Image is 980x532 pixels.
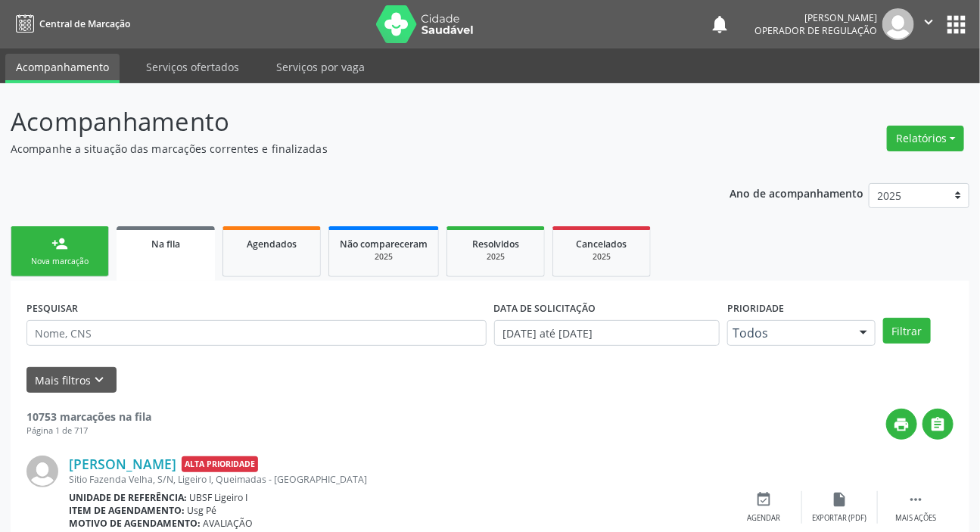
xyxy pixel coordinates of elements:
[26,425,151,437] div: Página 1 de 717
[340,238,428,250] span: Não compareceram
[494,297,596,320] label: DATA DE SOLICITAÇÃO
[914,8,943,40] button: 
[340,251,428,263] div: 2025
[727,297,784,320] label: Prioridade
[886,409,917,440] button: print
[883,318,931,344] button: Filtrar
[26,456,58,487] img: img
[69,517,201,530] b: Motivo de agendamento:
[69,473,726,486] div: Sitio Fazenda Velha, S/N, Ligeiro I, Queimadas - [GEOGRAPHIC_DATA]
[907,491,924,508] i: 
[39,17,130,30] span: Central de Marcação
[69,504,185,517] b: Item de agendamento:
[813,513,867,524] div: Exportar (PDF)
[733,325,845,341] span: Todos
[92,372,108,388] i: keyboard_arrow_down
[754,24,877,37] span: Operador de regulação
[69,491,187,504] b: Unidade de referência:
[69,456,176,472] a: [PERSON_NAME]
[887,126,964,151] button: Relatórios
[204,517,254,530] span: AVALIAÇÃO
[730,183,863,202] p: Ano de acompanhamento
[754,11,877,24] div: [PERSON_NAME]
[5,54,120,83] a: Acompanhamento
[11,11,130,36] a: Central de Marcação
[190,491,248,504] span: UBSF Ligeiro I
[26,367,117,394] button: Mais filtroskeyboard_arrow_down
[22,256,98,267] div: Nova marcação
[920,14,937,30] i: 
[26,409,151,424] strong: 10753 marcações na fila
[577,238,627,250] span: Cancelados
[930,416,947,433] i: 
[709,14,730,35] button: notifications
[458,251,534,263] div: 2025
[943,11,969,38] button: apps
[494,320,720,346] input: Selecione um intervalo
[832,491,848,508] i: insert_drive_file
[135,54,250,80] a: Serviços ofertados
[895,513,936,524] div: Mais ações
[11,103,682,141] p: Acompanhamento
[188,504,217,517] span: Usg Pé
[182,456,258,472] span: Alta Prioridade
[894,416,910,433] i: print
[756,491,773,508] i: event_available
[882,8,914,40] img: img
[564,251,639,263] div: 2025
[247,238,297,250] span: Agendados
[748,513,781,524] div: Agendar
[472,238,519,250] span: Resolvidos
[151,238,180,250] span: Na fila
[11,141,682,157] p: Acompanhe a situação das marcações correntes e finalizadas
[26,320,487,346] input: Nome, CNS
[922,409,954,440] button: 
[26,297,78,320] label: PESQUISAR
[266,54,375,80] a: Serviços por vaga
[51,235,68,252] div: person_add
